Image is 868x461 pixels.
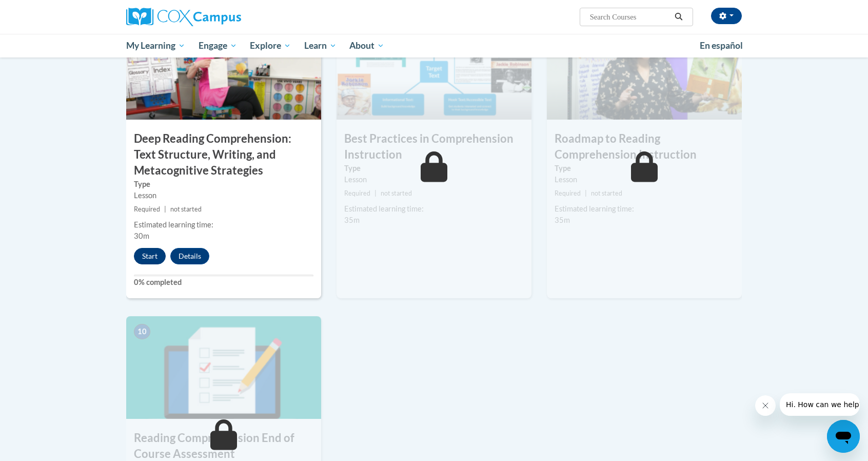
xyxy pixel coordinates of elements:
span: About [349,40,384,52]
img: Course Image [126,17,321,120]
span: 35m [344,216,360,224]
a: En español [693,35,749,56]
div: Lesson [555,174,734,185]
span: | [585,189,587,197]
a: My Learning [120,34,192,57]
label: Type [134,179,313,190]
img: Course Image [547,17,742,120]
span: not started [591,189,622,197]
a: About [343,34,391,57]
h3: Best Practices in Comprehension Instruction [337,131,531,163]
button: Account Settings [711,8,742,24]
div: Estimated learning time: [344,203,524,215]
span: En español [700,40,743,51]
button: Details [170,248,209,264]
a: Learn [298,34,343,57]
h3: Deep Reading Comprehension: Text Structure, Writing, and Metacognitive Strategies [126,131,321,178]
span: My Learning [126,40,185,52]
span: not started [381,189,412,197]
span: Required [555,189,581,197]
a: Cox Campus [126,8,321,26]
span: Learn [304,40,337,52]
div: Main menu [111,34,757,57]
span: | [374,189,377,197]
iframe: Close message [755,395,776,416]
span: Required [344,189,370,197]
img: Cox Campus [126,8,241,26]
div: Lesson [344,174,524,185]
img: Course Image [337,17,531,120]
div: Lesson [134,190,313,201]
input: Search Courses [589,11,671,23]
iframe: Button to launch messaging window [827,420,860,453]
span: Required [134,205,160,213]
div: Estimated learning time: [134,219,313,230]
a: Engage [192,34,244,57]
span: Explore [250,40,291,52]
label: Type [344,163,524,174]
a: Explore [243,34,298,57]
img: Course Image [126,316,321,419]
button: Start [134,248,166,264]
iframe: Message from company [780,393,860,416]
label: 0% completed [134,277,313,288]
button: Search [671,11,686,23]
span: Hi. How can we help? [6,7,83,15]
span: not started [170,205,202,213]
span: Engage [199,40,237,52]
div: Estimated learning time: [555,203,734,215]
span: | [164,205,166,213]
span: 10 [134,324,150,339]
span: 30m [134,232,149,240]
label: Type [555,163,734,174]
h3: Roadmap to Reading Comprehension Instruction [547,131,742,163]
span: 35m [555,216,570,224]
